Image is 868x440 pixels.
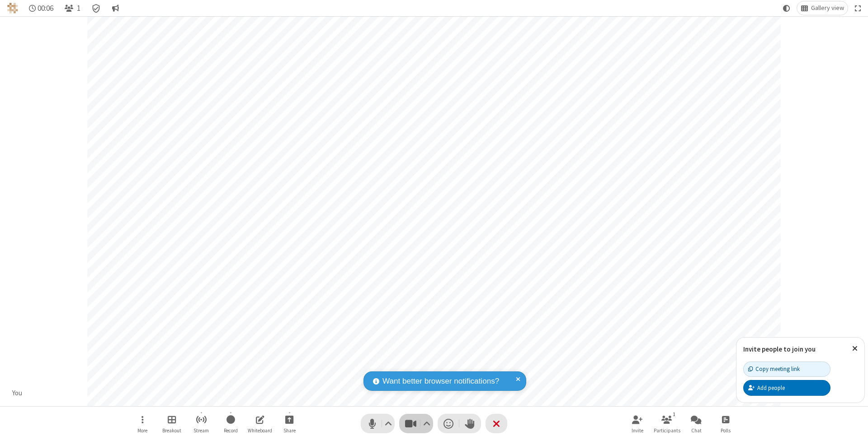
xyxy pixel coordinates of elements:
button: Mute (⌘+Shift+A) [361,414,395,433]
button: Using system theme [779,1,794,15]
span: Breakout [162,428,181,433]
div: Meeting details Encryption enabled [88,1,105,15]
span: Record [224,428,238,433]
button: Conversation [108,1,123,15]
button: Start sharing [276,411,303,436]
button: Manage Breakout Rooms [158,411,185,436]
div: Timer [25,1,57,15]
button: Close popover [845,338,864,360]
span: Participants [654,428,680,433]
button: Open participant list [61,1,84,15]
button: Stop video (⌘+Shift+V) [399,414,433,433]
span: Share [283,428,296,433]
div: 1 [670,410,678,418]
button: Change layout [797,1,848,15]
button: Start recording [217,411,244,436]
span: Stream [193,428,209,433]
span: 1 [77,4,80,13]
button: Video setting [421,414,433,433]
span: Invite [632,428,643,433]
span: Want better browser notifications? [382,375,499,387]
span: Chat [691,428,702,433]
span: More [137,428,147,433]
button: Open participant list [653,411,680,436]
button: Open poll [712,411,739,436]
span: Polls [721,428,731,433]
button: Audio settings [382,414,395,433]
img: QA Selenium DO NOT DELETE OR CHANGE [7,3,18,14]
span: Whiteboard [248,428,272,433]
button: Add people [743,380,830,395]
button: Open menu [129,411,156,436]
button: Open chat [683,411,710,436]
button: Invite participants (⌘+Shift+I) [624,411,651,436]
button: Copy meeting link [743,361,830,377]
div: Copy meeting link [748,365,800,373]
span: Gallery view [811,5,844,12]
button: Raise hand [459,414,481,433]
button: Send a reaction [438,414,459,433]
button: End or leave meeting [486,414,507,433]
button: Fullscreen [851,1,865,15]
button: Start streaming [188,411,215,436]
div: You [9,388,26,398]
label: Invite people to join you [743,345,816,353]
span: 00:06 [38,4,53,13]
button: Open shared whiteboard [246,411,274,436]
